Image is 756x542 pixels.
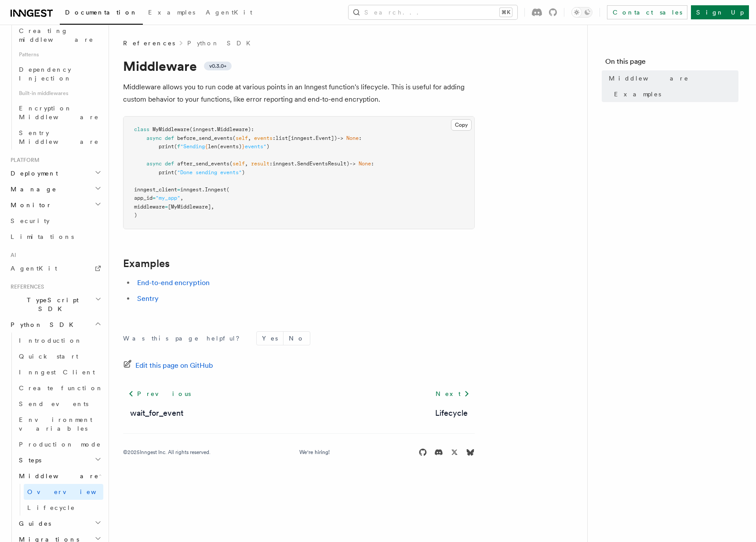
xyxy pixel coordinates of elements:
a: Sentry Middleware [15,125,103,150]
a: Examples [123,257,170,270]
a: Security [7,213,103,229]
a: wait_for_event [130,407,183,419]
a: Production mode [15,436,103,452]
span: inngest [180,187,202,193]
span: . [214,126,217,132]
kbd: ⌘K [500,8,512,17]
a: Documentation [60,3,143,25]
a: Introduction [15,333,103,348]
span: Inngest [205,187,226,193]
span: Guides [15,519,51,528]
a: Lifecycle [435,407,468,419]
span: self [236,135,248,141]
span: ) [266,143,269,150]
a: Sign Up [691,5,749,19]
span: ): [248,126,254,132]
span: Dependency Injection [19,66,72,82]
a: End-to-end encryption [137,278,210,287]
button: Manage [7,181,103,197]
span: events [254,135,273,141]
span: : [273,135,276,141]
p: Middleware allows you to run code at various points in an Inngest function's lifecycle. This is u... [123,81,475,106]
span: Middleware [15,472,99,480]
span: Documentation [65,9,138,16]
span: ) [134,212,137,218]
span: . [313,135,316,141]
a: We're hiring! [299,449,330,456]
span: None [346,135,359,141]
span: ( [174,169,177,176]
span: = [153,195,156,201]
span: v0.3.0+ [209,62,226,70]
span: Send events [19,400,88,407]
span: Event [316,135,331,141]
span: References [123,39,175,48]
button: Search...⌘K [349,5,517,19]
button: Middleware [15,468,103,484]
h4: On this page [605,56,738,70]
span: ( [174,143,177,150]
span: Sentry Middleware [19,129,99,145]
a: Send events [15,396,103,412]
span: Encryption Middleware [19,105,99,121]
span: app_id [134,195,153,201]
span: "Done sending events" [177,169,242,176]
span: f [177,143,180,150]
a: Examples [143,3,200,24]
a: Edit this page on GitHub [123,359,213,372]
a: Creating middleware [15,23,103,48]
a: Python SDK [187,39,256,48]
span: Python SDK [7,320,79,329]
span: self [233,161,245,167]
span: Monitor [7,201,52,209]
button: Copy [451,119,472,131]
div: © 2025 Inngest Inc. All rights reserved. [123,449,211,456]
span: "my_app" [156,195,180,201]
span: { [205,143,208,150]
button: No [283,332,310,345]
button: Yes [257,332,283,345]
span: inngest_client [134,187,177,193]
button: Steps [15,452,103,468]
span: References [7,283,44,290]
span: Built-in middlewares [15,86,103,100]
span: Examples [614,90,661,99]
span: = [177,187,180,193]
span: : [269,161,273,167]
span: Deployment [7,169,58,178]
span: inngest [193,126,214,132]
a: AgentKit [200,3,258,24]
span: Steps [15,456,41,465]
button: TypeScript SDK [7,292,103,317]
span: list [276,135,288,141]
span: : [371,161,374,167]
span: async [146,161,162,167]
span: -> [349,161,356,167]
a: Lifecycle [24,500,103,516]
h1: Middleware [123,58,475,74]
span: Creating middleware [19,27,94,43]
div: Middleware [15,484,103,516]
span: SendEventsResult) [297,161,349,167]
span: Security [11,217,50,224]
span: ( [189,126,193,132]
span: Manage [7,185,57,194]
span: Production mode [19,441,101,448]
span: Platform [7,157,40,164]
span: Quick start [19,353,78,360]
span: AI [7,252,16,259]
span: before_send_events [177,135,233,141]
span: = [165,204,168,210]
span: inngest [273,161,294,167]
span: print [159,143,174,150]
a: Environment variables [15,412,103,436]
span: Examples [148,9,195,16]
span: ) [334,135,337,141]
a: Encryption Middleware [15,100,103,125]
span: Environment variables [19,416,92,432]
a: Next [430,386,475,402]
button: Monitor [7,197,103,213]
span: class [134,126,149,132]
span: Overview [27,488,118,495]
span: AgentKit [11,265,57,272]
